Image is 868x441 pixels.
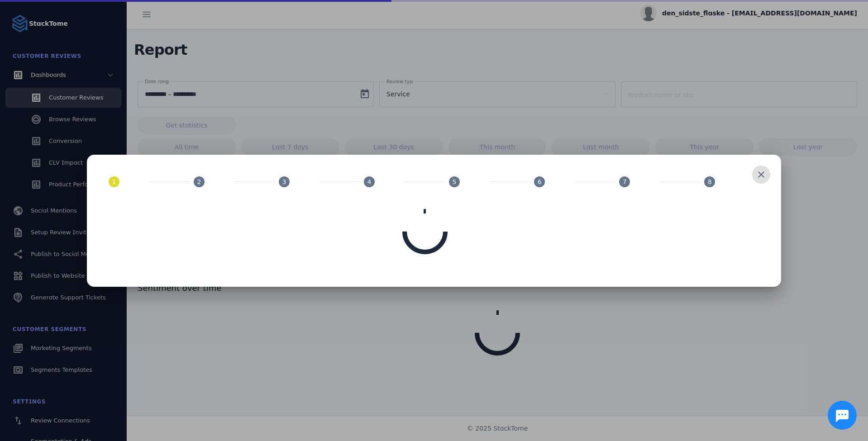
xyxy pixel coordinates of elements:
span: 2 [197,177,201,186]
span: 7 [623,177,627,186]
span: 4 [367,177,372,186]
span: 6 [538,177,542,186]
span: 5 [453,177,457,186]
span: 1 [112,177,116,186]
span: 8 [708,177,712,186]
span: 3 [282,177,286,186]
